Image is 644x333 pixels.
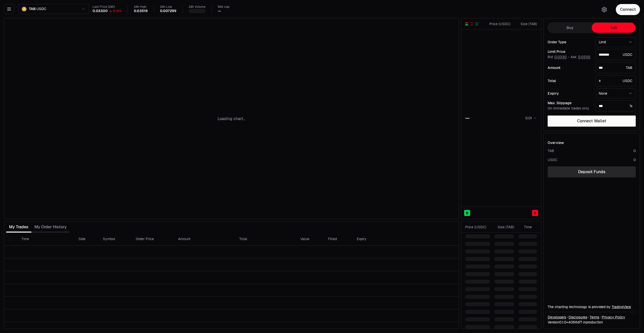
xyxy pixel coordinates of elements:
[134,9,148,13] div: 0.03516
[134,5,148,9] div: 24h High
[8,237,12,241] button: Select all
[29,7,35,11] span: TAB
[548,116,636,127] button: Connect Wallet
[17,233,74,246] th: Time
[595,62,636,73] div: TAB
[160,5,177,9] div: 24h Low
[590,315,599,320] a: Terms
[633,157,636,162] div: 0
[189,5,206,9] div: 24h Volume
[568,320,582,324] span: 4066d710de59a424e6e27f6bfe24bfea9841ec22
[612,305,631,309] a: TradingView
[174,233,235,246] th: Amount
[324,233,352,246] th: Filled
[548,23,592,33] button: Buy
[548,157,557,162] div: USDC
[595,100,636,112] div: %
[595,49,636,60] div: USDC
[592,23,635,33] button: Sell
[466,210,468,215] span: B
[488,21,510,26] div: Price ( USDC )
[595,37,636,47] button: Limit
[548,304,636,309] div: The charting technology is provided by
[548,101,591,105] div: Max. Slippage
[548,148,554,153] div: TAB
[218,9,221,13] div: —
[74,233,99,246] th: Side
[465,22,469,26] button: Show Buy and Sell Orders
[518,225,532,230] div: Time
[465,225,490,230] div: Price ( USDC )
[548,79,591,83] div: Total
[470,22,474,26] button: Show Sell Orders Only
[548,320,636,325] div: Version 0.1.0 + in production
[93,5,122,9] div: Last Price (24h)
[99,233,132,246] th: Symbol
[515,21,537,26] div: Size ( TAB )
[494,225,514,230] div: Size ( TAB )
[524,115,537,121] button: 0.01
[93,9,108,13] div: 0.03300
[548,315,566,320] a: Developers
[218,116,245,122] p: Loading chart...
[465,115,470,122] div: —
[569,315,587,320] a: Disclosures
[548,140,564,145] div: Overview
[548,66,591,69] div: Amount
[548,40,591,44] div: Order Type
[548,55,570,59] span: Bid -
[296,233,324,246] th: Value
[595,75,636,86] div: USDC
[235,233,296,246] th: Total
[616,4,640,15] button: Connect
[353,233,408,246] th: Expiry
[554,55,567,59] button: 0.0330
[36,7,46,11] span: USDC
[475,22,479,26] button: Show Buy Orders Only
[6,222,31,232] button: My Trades
[595,88,636,98] button: None
[113,9,122,13] div: 6.14%
[160,9,177,13] div: 0.007299
[548,106,591,111] div: On immediate trades only
[534,210,536,215] span: S
[21,6,27,12] img: TAB.png
[633,148,636,153] div: 0
[578,55,591,59] button: 0.0330
[548,92,591,95] div: Expiry
[132,233,174,246] th: Order Price
[548,166,636,177] a: Deposit Funds
[218,5,229,9] div: Mkt cap
[31,222,70,232] button: My Order History
[602,315,625,320] a: Privacy Policy
[548,50,591,53] div: Limit Price
[571,55,591,59] span: Ask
